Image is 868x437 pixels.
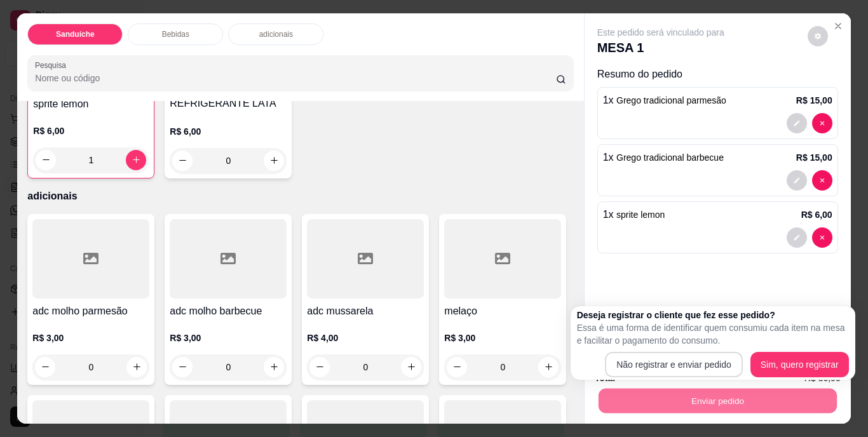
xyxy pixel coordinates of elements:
span: Grego tradicional barbecue [616,152,724,163]
p: Resumo do pedido [597,67,838,82]
p: Sanduíche [56,29,95,39]
button: decrease-product-quantity [812,113,832,133]
h4: REFRIGERANTE LATA [170,96,287,111]
p: Este pedido será vinculado para [597,26,724,39]
h2: Deseja registrar o cliente que fez esse pedido? [577,309,849,321]
p: 1 x [603,93,726,108]
button: decrease-product-quantity [787,227,807,248]
button: Não registrar e enviar pedido [605,352,743,377]
p: R$ 15,00 [796,151,832,164]
button: decrease-product-quantity [172,357,193,377]
button: increase-product-quantity [401,357,421,377]
h4: adc molho barbecue [170,304,287,319]
p: MESA 1 [597,39,724,57]
span: Grego tradicional parmesão [616,95,726,105]
button: decrease-product-quantity [35,357,55,377]
p: R$ 6,00 [170,125,287,138]
button: Sim, quero registrar [750,352,849,377]
button: decrease-product-quantity [36,150,56,170]
button: decrease-product-quantity [787,113,807,133]
p: 1 x [603,207,665,222]
p: R$ 6,00 [33,124,149,137]
p: R$ 4,00 [307,332,424,344]
button: decrease-product-quantity [172,151,193,171]
button: decrease-product-quantity [808,26,828,46]
button: decrease-product-quantity [309,357,330,377]
p: R$ 3,00 [32,332,149,344]
p: adicionais [27,189,573,204]
button: increase-product-quantity [264,151,284,171]
button: increase-product-quantity [126,357,147,377]
button: decrease-product-quantity [812,227,832,248]
button: Close [828,16,848,36]
h4: adc mussarela [307,304,424,319]
h4: adc molho parmesão [32,304,149,319]
input: Pesquisa [35,72,556,84]
label: Pesquisa [35,60,71,71]
p: R$ 3,00 [170,332,287,344]
p: adicionais [259,29,293,39]
p: Essa é uma forma de identificar quem consumiu cada item na mesa e facilitar o pagamento do consumo. [577,321,849,347]
button: increase-product-quantity [264,357,284,377]
button: decrease-product-quantity [812,170,832,191]
button: decrease-product-quantity [447,357,467,377]
button: increase-product-quantity [538,357,559,377]
p: R$ 15,00 [796,94,832,107]
h4: sprite lemon [33,97,149,112]
button: Enviar pedido [598,389,836,413]
p: R$ 6,00 [801,208,832,221]
span: sprite lemon [616,210,665,220]
button: decrease-product-quantity [787,170,807,191]
h4: melaço [444,304,561,319]
p: R$ 3,00 [444,332,561,344]
p: 1 x [603,150,724,165]
p: Bebidas [162,29,189,39]
button: increase-product-quantity [126,150,146,170]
